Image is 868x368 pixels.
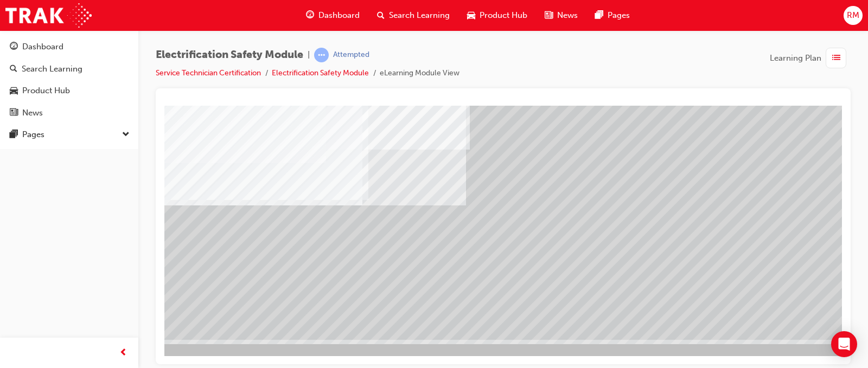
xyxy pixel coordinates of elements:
span: search-icon [377,9,385,22]
a: Dashboard [4,37,134,57]
button: Learning Plan [770,48,851,68]
div: Attempted [333,50,369,60]
div: News [22,107,43,119]
a: Search Learning [4,59,134,79]
a: Product Hub [4,81,134,101]
span: Learning Plan [770,52,821,64]
a: pages-iconPages [586,4,639,27]
span: guage-icon [306,9,314,22]
span: pages-icon [595,9,603,22]
span: guage-icon [10,42,18,52]
span: Search Learning [389,9,450,22]
span: car-icon [10,86,18,96]
div: Open Intercom Messenger [831,331,857,357]
span: list-icon [832,51,840,65]
span: prev-icon [119,346,127,360]
span: Product Hub [480,9,527,22]
span: car-icon [467,9,475,22]
button: Pages [4,125,134,145]
span: down-icon [122,128,130,142]
a: guage-iconDashboard [297,4,368,27]
button: RM [844,6,863,25]
a: News [4,103,134,123]
span: News [557,9,578,22]
span: news-icon [545,9,553,22]
div: Search Learning [22,63,82,75]
a: search-iconSearch Learning [368,4,458,27]
a: Electrification Safety Module [272,68,369,78]
span: Pages [608,9,630,22]
div: Pages [22,128,44,141]
span: pages-icon [10,130,18,140]
span: news-icon [10,108,18,118]
span: | [308,49,310,61]
div: Product Hub [22,85,70,97]
span: search-icon [10,64,17,74]
a: news-iconNews [536,4,586,27]
div: Dashboard [22,41,63,53]
span: Electrification Safety Module [156,49,303,61]
span: Dashboard [318,9,360,22]
img: Trak [5,3,92,28]
span: learningRecordVerb_ATTEMPT-icon [314,48,329,62]
a: Service Technician Certification [156,68,261,78]
a: car-iconProduct Hub [458,4,536,27]
button: DashboardSearch LearningProduct HubNews [4,35,134,125]
li: eLearning Module View [380,67,459,80]
span: RM [847,9,859,22]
